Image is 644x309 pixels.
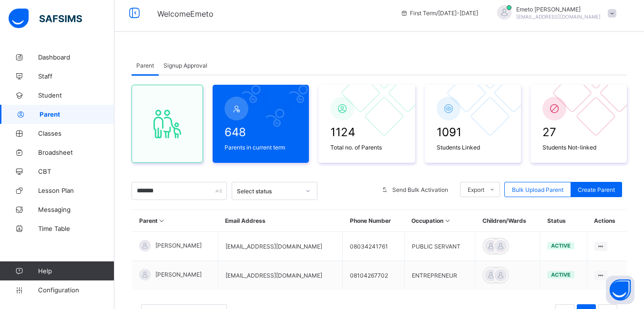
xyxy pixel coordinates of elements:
[578,186,615,193] span: Create Parent
[542,125,615,139] span: 27
[551,271,571,278] span: active
[437,125,509,139] span: 1091
[38,286,114,294] span: Configuration
[155,271,202,278] span: [PERSON_NAME]
[132,210,218,232] th: Parent
[343,232,405,261] td: 08034241761
[158,217,166,224] i: Sort in Ascending Order
[488,5,621,21] div: EmetoAusten
[330,144,403,151] span: Total no. of Parents
[38,149,114,156] span: Broadsheet
[164,62,207,69] span: Signup Approval
[587,210,627,232] th: Actions
[392,186,448,193] span: Send Bulk Activation
[218,261,342,290] td: [EMAIL_ADDRESS][DOMAIN_NAME]
[542,144,615,151] span: Students Not-linked
[38,206,114,213] span: Messaging
[9,9,82,29] img: safsims
[516,14,601,20] span: [EMAIL_ADDRESS][DOMAIN_NAME]
[404,210,475,232] th: Occupation
[516,6,601,13] span: Emeto [PERSON_NAME]
[38,53,114,61] span: Dashboard
[38,91,114,99] span: Student
[218,232,342,261] td: [EMAIL_ADDRESS][DOMAIN_NAME]
[475,210,540,232] th: Children/Wards
[225,144,297,151] span: Parents in current term
[38,168,114,175] span: CBT
[38,130,114,137] span: Classes
[606,276,634,304] button: Open asap
[218,210,342,232] th: Email Address
[40,110,114,118] span: Parent
[343,210,405,232] th: Phone Number
[225,125,297,139] span: 648
[343,261,405,290] td: 08104267702
[443,217,451,224] i: Sort in Ascending Order
[400,10,478,17] span: session/term information
[38,72,114,80] span: Staff
[330,125,403,139] span: 1124
[157,9,214,19] span: Welcome Emeto
[404,232,475,261] td: PUBLIC SERVANT
[551,242,571,249] span: active
[437,144,509,151] span: Students Linked
[38,225,114,232] span: Time Table
[540,210,587,232] th: Status
[38,187,114,194] span: Lesson Plan
[237,188,300,195] div: Select status
[512,186,563,193] span: Bulk Upload Parent
[136,62,154,69] span: Parent
[404,261,475,290] td: ENTREPRENEUR
[468,186,484,193] span: Export
[155,242,202,249] span: [PERSON_NAME]
[38,267,114,275] span: Help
